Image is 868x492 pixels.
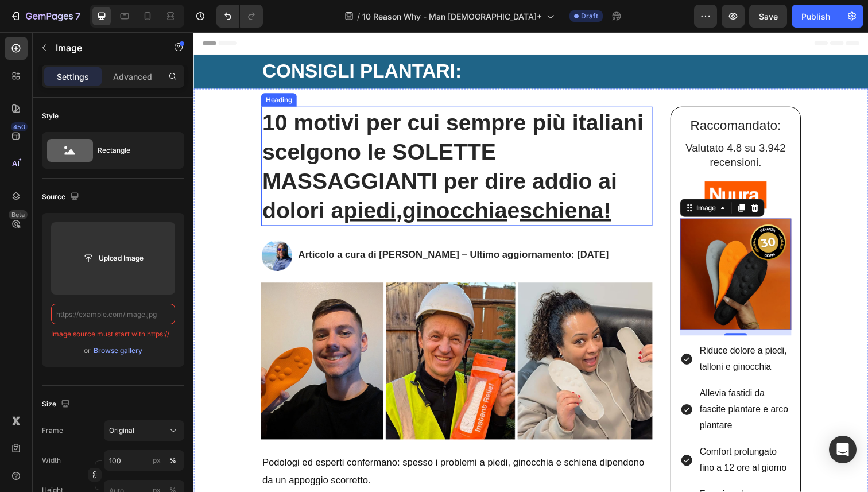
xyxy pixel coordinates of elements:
span: Save [759,11,778,21]
div: % [169,455,176,466]
div: Source [42,189,82,205]
div: 450 [11,122,28,131]
input: px% [104,450,184,471]
div: Image [511,175,536,185]
div: Undo/Redo [216,5,263,28]
p: 7 [75,9,80,23]
label: Width [42,455,61,466]
u: schiena! [333,169,426,195]
div: Size [42,397,72,412]
span: / [357,10,360,22]
div: Beta [9,210,28,219]
span: Draft [581,11,598,21]
img: gempages_535833812303610691-9cf45f29-1b43-4645-b094-32c7d8d60216.png [69,256,468,417]
p: Riduce dolore a piedi, talloni e ginocchia [517,317,609,351]
div: Style [42,111,59,121]
button: Publish [792,5,840,28]
button: 7 [5,5,86,28]
img: gempages_535833812303610691-a424a772-403a-4cb3-b07b-1d7075b0b66c.png [520,150,588,182]
span: Allevia fastidi da fascite plantare e arco plantare [517,364,607,407]
div: px [153,455,161,466]
span: or [84,344,91,358]
button: Browse gallery [93,345,143,357]
p: Settings [57,71,89,83]
p: Comfort prolungato fino a 12 ore al giorno [517,421,609,454]
p: Image [56,41,153,55]
span: 10 Reason Why - Man [DEMOGRAPHIC_DATA]+ [362,10,542,22]
iframe: Design area [193,32,868,492]
span: Original [109,425,134,436]
button: % [150,454,164,467]
div: Publish [801,10,830,22]
img: gempages_582967573465793497-65e638da-a33b-488c-9cf0-b660fc6fa246.png [497,191,610,304]
button: Upload Image [73,248,153,269]
p: Podologi ed esperti confermano: spesso i problemi a piedi, ginocchia e schiena dipendono da un ap... [70,432,467,467]
span: Raccomandato: [507,88,599,103]
u: ginocchia [213,169,320,195]
div: Open Intercom Messenger [829,436,857,463]
div: Heading [71,64,103,75]
div: Browse gallery [94,346,142,356]
label: Frame [42,425,63,436]
input: https://example.com/image.jpg [51,304,175,324]
span: Valutato 4.8 su 3.942 recensioni. [502,113,604,139]
button: Original [104,420,184,441]
p: Advanced [113,71,152,83]
button: Save [749,5,787,28]
div: Rectangle [98,137,168,164]
button: px [166,454,180,467]
h2: Articolo a cura di [PERSON_NAME] – Ultimo aggiornamento: [DATE] [106,220,425,235]
img: gempages_535833812303610691-6c048a35-5782-4416-8944-95d12609bb93.png [69,212,101,245]
span: Image source must start with https:// [51,329,169,339]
